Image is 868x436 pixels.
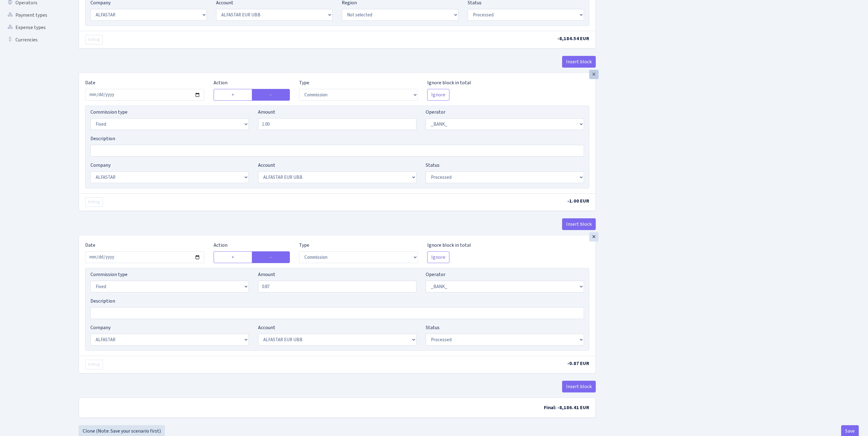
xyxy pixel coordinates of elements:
label: Amount [258,271,275,278]
label: Operator [426,108,445,116]
label: Company [90,161,111,169]
button: Ignore [427,251,449,263]
label: Ignore block in total [427,79,471,86]
span: Final: -8,186.41 EUR [544,404,589,411]
label: Action [214,79,227,86]
label: Status [426,161,440,169]
label: - [252,251,290,263]
label: Description [90,135,115,142]
label: Status [426,324,440,331]
button: Insert block [562,218,596,230]
label: Amount [258,108,275,116]
div: × [589,70,599,79]
button: Ignore [427,89,449,101]
label: Commission type [90,271,127,278]
button: Debug [85,360,103,369]
a: Payment types [3,9,65,21]
label: + [214,89,252,101]
label: Account [258,324,275,331]
span: -1.00 EUR [567,198,589,204]
label: Action [214,241,227,249]
label: - [252,89,290,101]
button: Insert block [562,381,596,392]
a: Currencies [3,34,65,46]
label: Description [90,297,115,305]
span: -8,184.54 EUR [557,35,589,42]
label: Date [85,79,95,86]
label: Account [258,161,275,169]
button: Debug [85,35,103,44]
label: Ignore block in total [427,241,471,249]
a: Expense types [3,21,65,34]
div: × [589,232,599,241]
label: Company [90,324,111,331]
label: Type [299,241,309,249]
button: Debug [85,197,103,207]
label: Commission type [90,108,127,116]
label: Operator [426,271,445,278]
label: Date [85,241,95,249]
label: Type [299,79,309,86]
label: + [214,251,252,263]
span: -0.87 EUR [567,360,589,367]
button: Insert block [562,56,596,68]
